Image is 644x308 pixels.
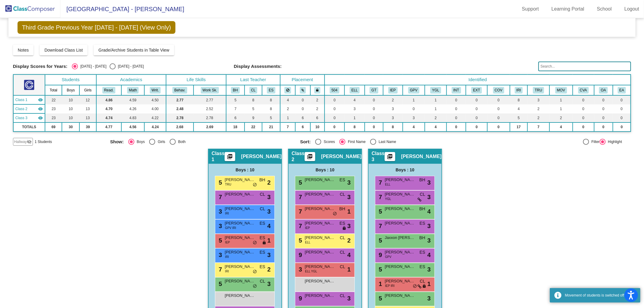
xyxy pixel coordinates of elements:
[194,95,226,104] td: 2.77
[225,226,236,230] span: GPV IRI
[347,192,351,202] span: 3
[555,87,567,94] button: MOV
[613,95,631,104] td: 0
[594,85,613,95] th: Odd Addresses
[62,104,79,113] td: 10
[121,122,144,132] td: 4.56
[533,87,544,94] button: TRU
[45,85,62,95] th: Total
[447,122,466,132] td: 0
[262,122,280,132] td: 21
[515,87,523,94] button: IRI
[13,45,34,56] button: Notes
[383,122,403,132] td: 8
[96,95,122,104] td: 4.86
[310,95,325,104] td: 2
[386,154,393,162] mat-icon: picture_as_pdf
[606,139,622,144] div: Highlight
[217,208,222,215] span: 3
[369,164,441,176] div: Boys : 10
[510,95,528,104] td: 8
[377,223,382,229] span: 7
[325,104,344,113] td: 0
[13,95,45,104] td: Gina Bowers - No Class Name
[527,95,549,104] td: 3
[62,122,79,132] td: 30
[225,177,255,183] span: [PERSON_NAME]
[262,85,280,95] th: Erika Samulski
[425,122,447,132] td: 4
[325,95,344,104] td: 0
[549,104,573,113] td: 1
[613,104,631,113] td: 0
[225,191,255,197] span: [PERSON_NAME]
[306,154,313,162] mat-icon: picture_as_pdf
[365,85,383,95] th: Gifted and Talented
[487,104,510,113] td: 0
[618,87,626,94] button: EA
[573,122,594,132] td: 0
[45,122,62,132] td: 69
[310,85,325,95] th: Keep with teacher
[45,95,62,104] td: 22
[310,122,325,132] td: 10
[347,178,351,187] span: 3
[347,221,351,230] span: 3
[420,191,425,198] span: CL
[226,95,245,104] td: 5
[280,122,296,132] td: 7
[96,104,122,113] td: 4.70
[217,237,222,244] span: 5
[280,113,296,122] td: 1
[427,207,431,216] span: 4
[376,139,396,144] div: Last Name
[573,95,594,104] td: 0
[401,154,442,160] span: [PERSON_NAME]
[267,207,271,216] span: 3
[225,220,255,226] span: [PERSON_NAME]
[493,87,505,94] button: COV
[365,104,383,113] td: 0
[194,104,226,113] td: 2.52
[305,206,335,212] span: [PERSON_NAME]
[226,122,245,132] td: 18
[383,104,403,113] td: 3
[225,211,229,216] span: IRI
[344,104,365,113] td: 3
[321,139,335,144] div: Scores
[13,122,45,132] td: TOTALS
[403,95,425,104] td: 1
[209,164,281,176] div: Boys : 10
[578,87,589,94] button: CVA
[340,191,345,198] span: CL
[144,113,166,122] td: 4.22
[427,192,431,202] span: 3
[310,104,325,113] td: 2
[452,87,461,94] button: INT
[297,237,302,244] span: 5
[365,113,383,122] td: 0
[549,113,573,122] td: 2
[260,191,265,198] span: CL
[527,122,549,132] td: 7
[305,235,335,241] span: [PERSON_NAME]
[420,220,425,227] span: ES
[79,122,96,132] td: 39
[388,87,398,94] button: IEP
[447,104,466,113] td: 0
[403,122,425,132] td: 4
[13,104,45,113] td: Sue Pawlik - No Class Name
[419,235,425,241] span: BH
[166,104,193,113] td: 2.48
[403,85,425,95] th: Good Parent Volunteer
[321,154,362,160] span: [PERSON_NAME]
[344,113,365,122] td: 1
[267,236,271,245] span: 1
[333,211,337,216] span: do_not_disturb_alt
[217,194,222,200] span: 7
[377,237,382,244] span: 5
[62,85,79,95] th: Boys
[430,87,441,94] button: YGL
[144,95,166,104] td: 4.50
[466,85,487,95] th: Extrovert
